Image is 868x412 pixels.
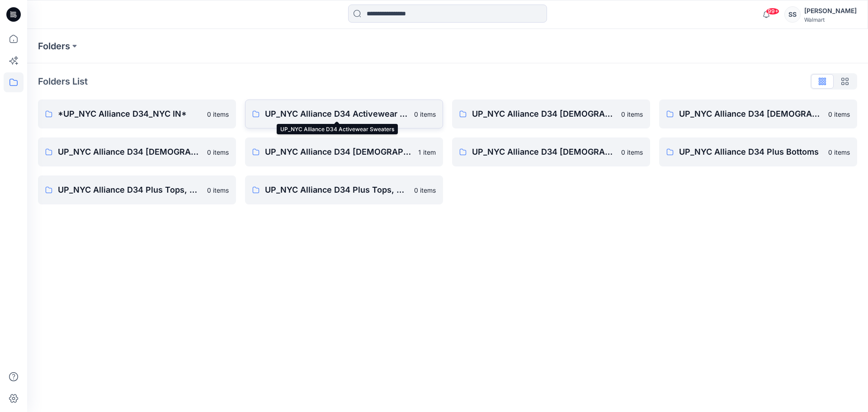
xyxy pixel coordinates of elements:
[472,108,616,120] p: UP_NYC Alliance D34 [DEMOGRAPHIC_DATA] Bottoms
[659,137,857,166] a: UP_NYC Alliance D34 Plus Bottoms0 items
[265,184,409,196] p: UP_NYC Alliance D34 Plus Tops, Sweaters and Dresses
[207,185,229,195] p: 0 items
[245,137,443,166] a: UP_NYC Alliance D34 [DEMOGRAPHIC_DATA] Knit Tops1 item
[245,99,443,128] a: UP_NYC Alliance D34 Activewear Sweaters0 items
[58,184,202,196] p: UP_NYC Alliance D34 Plus Tops, Dresses and Sweaters
[784,6,801,23] div: SS
[679,108,823,120] p: UP_NYC Alliance D34 [DEMOGRAPHIC_DATA] Dresses
[828,147,850,157] p: 0 items
[452,99,650,128] a: UP_NYC Alliance D34 [DEMOGRAPHIC_DATA] Bottoms0 items
[621,109,643,119] p: 0 items
[58,108,202,120] p: *UP_NYC Alliance D34_NYC IN*
[621,147,643,157] p: 0 items
[38,40,70,52] a: Folders
[58,146,202,158] p: UP_NYC Alliance D34 [DEMOGRAPHIC_DATA] Jackets/ Woven Tops
[828,109,850,119] p: 0 items
[38,137,236,166] a: UP_NYC Alliance D34 [DEMOGRAPHIC_DATA] Jackets/ Woven Tops0 items
[38,99,236,128] a: *UP_NYC Alliance D34_NYC IN*0 items
[207,109,229,119] p: 0 items
[659,99,857,128] a: UP_NYC Alliance D34 [DEMOGRAPHIC_DATA] Dresses0 items
[414,185,436,195] p: 0 items
[414,109,436,119] p: 0 items
[679,146,823,158] p: UP_NYC Alliance D34 Plus Bottoms
[207,147,229,157] p: 0 items
[804,16,857,23] div: Walmart
[452,137,650,166] a: UP_NYC Alliance D34 [DEMOGRAPHIC_DATA] Sweaters0 items
[766,8,779,15] span: 99+
[265,146,413,158] p: UP_NYC Alliance D34 [DEMOGRAPHIC_DATA] Knit Tops
[472,146,616,158] p: UP_NYC Alliance D34 [DEMOGRAPHIC_DATA] Sweaters
[804,5,857,16] div: [PERSON_NAME]
[38,175,236,204] a: UP_NYC Alliance D34 Plus Tops, Dresses and Sweaters0 items
[38,75,88,88] p: Folders List
[245,175,443,204] a: UP_NYC Alliance D34 Plus Tops, Sweaters and Dresses0 items
[418,147,436,157] p: 1 item
[265,108,409,120] p: UP_NYC Alliance D34 Activewear Sweaters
